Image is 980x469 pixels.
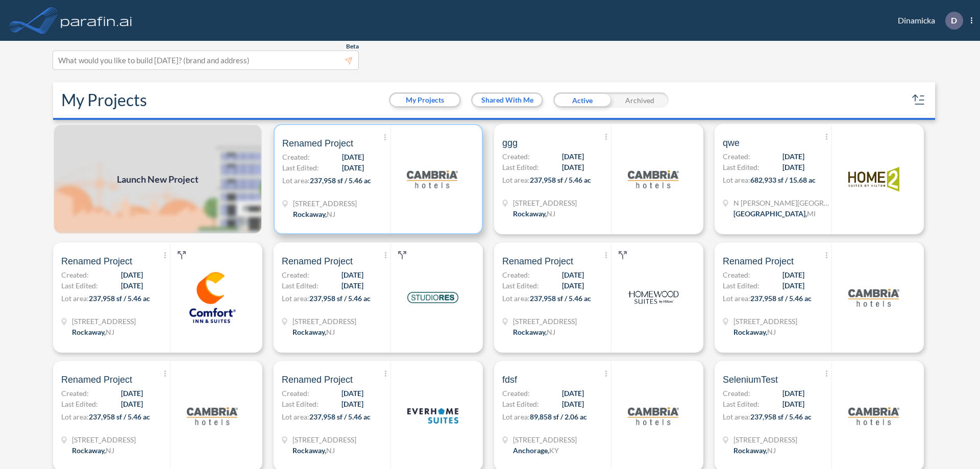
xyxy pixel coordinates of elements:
span: Rockaway , [292,328,326,336]
div: Rockaway, NJ [733,445,776,456]
span: [DATE] [562,269,584,280]
span: NJ [547,209,555,218]
span: Last Edited: [723,162,759,172]
span: Renamed Project [502,255,573,267]
span: Last Edited: [723,280,759,291]
span: Lot area: [282,294,309,303]
span: qwe [723,137,740,149]
button: sort [911,92,927,108]
span: Created: [61,388,89,399]
img: logo [848,272,899,323]
span: 237,958 sf / 5.46 ac [310,176,371,185]
span: Last Edited: [282,162,319,173]
span: 237,958 sf / 5.46 ac [89,294,150,303]
span: 237,958 sf / 5.46 ac [750,412,812,421]
span: Rockaway , [513,328,547,336]
span: Last Edited: [61,280,98,291]
span: SeleniumTest [723,374,778,386]
span: 321 Mt Hope Ave [513,198,577,208]
span: Lot area: [61,412,89,421]
span: [DATE] [782,388,804,399]
span: [DATE] [341,399,363,409]
span: [DATE] [782,399,804,409]
span: [DATE] [121,269,143,280]
span: [DATE] [121,388,143,399]
div: Archived [611,92,669,108]
img: logo [59,10,134,31]
button: Shared With Me [473,94,542,106]
span: Lot area: [502,294,530,303]
span: Last Edited: [282,280,318,291]
span: 321 Mt Hope Ave [292,316,356,327]
span: Renamed Project [282,374,353,386]
div: Rockaway, NJ [292,445,335,456]
div: Grand Rapids, MI [733,208,816,219]
span: Last Edited: [502,399,539,409]
div: Rockaway, NJ [292,327,335,337]
span: Launch New Project [117,172,199,186]
span: [DATE] [342,162,364,173]
div: Anchorage, KY [513,445,559,456]
button: My Projects [390,94,459,106]
span: 237,958 sf / 5.46 ac [89,412,150,421]
span: Last Edited: [502,162,539,172]
span: 237,958 sf / 5.46 ac [750,294,812,303]
div: Active [553,92,611,108]
img: logo [407,272,458,323]
span: Rockaway , [513,209,547,218]
span: [DATE] [562,162,584,172]
span: 237,958 sf / 5.46 ac [309,412,371,421]
span: Created: [61,269,89,280]
span: NJ [767,328,776,336]
span: Last Edited: [61,399,98,409]
span: Rockaway , [733,328,767,336]
div: Rockaway, NJ [72,445,114,456]
span: [DATE] [782,280,804,291]
span: fdsf [502,374,517,386]
span: 321 Mt Hope Ave [293,198,357,209]
span: [DATE] [782,151,804,162]
span: 321 Mt Hope Ave [292,434,356,445]
span: [DATE] [341,269,363,280]
img: logo [628,154,679,205]
span: [DATE] [782,162,804,172]
img: logo [407,154,458,205]
span: Lot area: [723,176,750,184]
span: NJ [547,328,555,336]
span: NJ [106,328,114,336]
span: [DATE] [562,151,584,162]
span: Created: [502,151,530,162]
span: Anchorage , [513,446,549,455]
div: Dinamicka [883,12,972,30]
img: logo [407,390,458,441]
a: Launch New Project [53,124,262,234]
span: [GEOGRAPHIC_DATA] , [733,209,807,218]
span: Beta [346,42,359,51]
span: Last Edited: [723,399,759,409]
span: [DATE] [562,388,584,399]
span: Renamed Project [282,255,353,267]
span: Lot area: [282,176,310,185]
div: Rockaway, NJ [513,327,555,337]
span: NJ [327,210,335,218]
img: add [53,124,262,234]
span: 89,858 sf / 2.06 ac [530,412,587,421]
span: [DATE] [121,280,143,291]
span: Created: [282,388,309,399]
span: [DATE] [121,399,143,409]
img: logo [187,272,238,323]
img: logo [628,272,679,323]
span: 237,958 sf / 5.46 ac [530,294,591,303]
span: Lot area: [502,412,530,421]
span: Rockaway , [292,446,326,455]
span: Lot area: [282,412,309,421]
span: MI [807,209,816,218]
div: Rockaway, NJ [293,209,335,219]
span: N Wyndham Hill Dr NE [733,198,830,208]
span: [DATE] [562,399,584,409]
span: KY [549,446,559,455]
span: 321 Mt Hope Ave [733,434,797,445]
span: Rockaway , [72,446,106,455]
img: logo [848,390,899,441]
span: Created: [502,269,530,280]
